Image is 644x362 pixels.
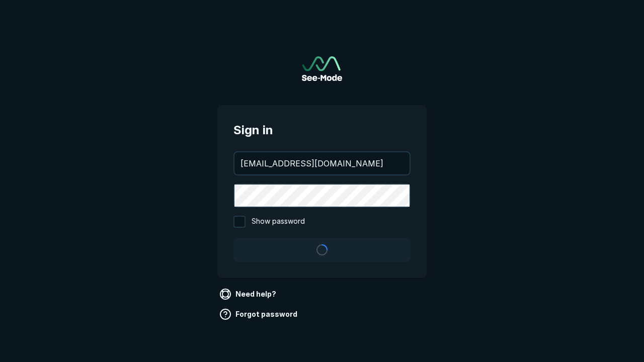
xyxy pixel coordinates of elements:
a: Need help? [217,286,280,302]
span: Show password [252,216,305,228]
span: Sign in [233,121,411,139]
input: your@email.com [234,152,410,174]
a: Forgot password [217,306,301,322]
img: See-Mode Logo [302,56,342,81]
a: Go to sign in [302,56,342,81]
